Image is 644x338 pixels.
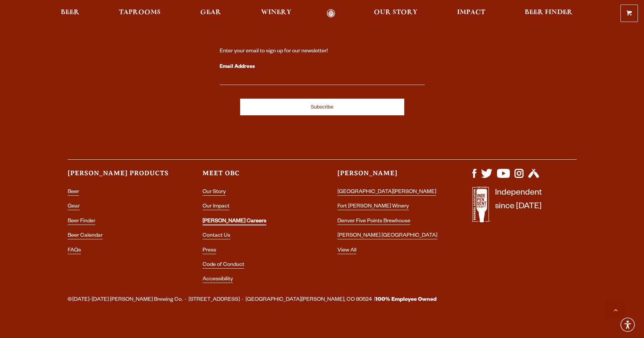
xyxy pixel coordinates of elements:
a: Gear [195,9,226,18]
a: Accessibility [203,277,233,283]
a: Denver Five Points Brewhouse [337,219,410,225]
a: Beer [56,9,84,18]
span: ©[DATE]-[DATE] [PERSON_NAME] Brewing Co. · [STREET_ADDRESS] · [GEOGRAPHIC_DATA][PERSON_NAME], CO ... [68,295,437,305]
label: Email Address [220,62,425,72]
h3: Meet OBC [203,169,307,184]
a: Impact [452,9,490,18]
span: Taprooms [119,9,161,16]
a: [PERSON_NAME] Careers [203,219,266,225]
h3: [PERSON_NAME] [337,169,442,184]
a: [GEOGRAPHIC_DATA][PERSON_NAME] [337,189,436,196]
div: Enter your email to sign up for our newsletter! [220,48,425,55]
span: Beer Finder [525,9,573,16]
span: Beer [61,9,79,16]
a: Press [203,248,216,254]
span: Our Story [374,9,418,16]
a: Beer Finder [68,219,95,225]
a: Our Story [203,189,226,196]
a: View All [337,248,356,254]
a: Code of Conduct [203,262,244,269]
a: Beer Calendar [68,233,103,239]
a: Our Impact [203,204,229,210]
a: Odell Home [317,9,345,18]
a: Winery [256,9,296,18]
a: Visit us on Untappd [528,174,539,180]
a: Visit us on Instagram [514,174,524,180]
div: Accessibility Menu [619,316,636,333]
a: Taprooms [114,9,166,18]
input: Subscribe [240,99,404,115]
span: Impact [457,9,485,16]
a: FAQs [68,248,81,254]
a: [PERSON_NAME] [GEOGRAPHIC_DATA] [337,233,437,239]
a: Contact Us [203,233,230,239]
strong: 100% Employee Owned [375,297,437,303]
a: Fort [PERSON_NAME] Winery [337,204,409,210]
a: Our Story [369,9,422,18]
span: Gear [200,9,221,16]
a: Visit us on X (formerly Twitter) [481,174,492,180]
a: Gear [68,204,80,210]
p: Independent since [DATE] [495,187,542,226]
h3: [PERSON_NAME] Products [68,169,172,184]
a: Visit us on Facebook [472,174,476,180]
a: Beer Finder [520,9,578,18]
a: Beer [68,189,79,196]
a: Visit us on YouTube [497,174,510,180]
a: Scroll to top [606,300,625,319]
span: Winery [261,9,291,16]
